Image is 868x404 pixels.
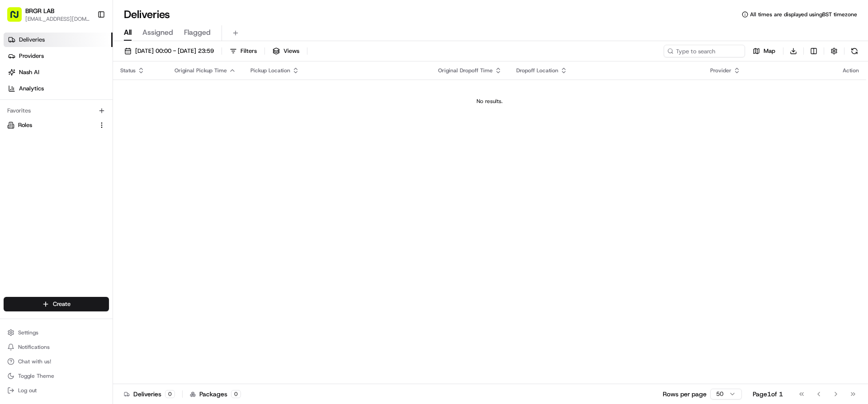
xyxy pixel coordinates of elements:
button: Map [749,45,779,57]
span: Notifications [18,343,50,351]
a: Providers [4,49,113,63]
span: Original Pickup Time [175,67,227,74]
button: [DATE] 00:00 - [DATE] 23:59 [120,45,218,57]
span: Nash AI [19,68,39,76]
input: Type to search [664,45,745,57]
span: Views [283,47,299,55]
button: Roles [4,118,109,132]
span: Log out [18,387,37,394]
button: BRGR LAB[EMAIL_ADDRESS][DOMAIN_NAME] [4,4,94,25]
a: Analytics [4,81,113,96]
h1: Deliveries [124,7,170,22]
span: Assigned [142,27,173,38]
div: 0 [165,390,175,398]
button: Chat with us! [4,355,109,368]
button: Views [269,45,303,57]
span: Map [764,47,775,55]
p: Rows per page [663,390,707,399]
span: Dropoff Location [516,67,558,74]
div: Deliveries [124,390,175,399]
span: All times are displayed using BST timezone [750,11,857,18]
div: Favorites [4,103,109,118]
span: Pickup Location [250,67,290,74]
span: Provider [710,67,731,74]
span: Toggle Theme [18,372,54,380]
button: Settings [4,326,109,339]
button: BRGR LAB [25,6,54,15]
span: Create [53,300,71,308]
button: Filters [226,45,261,57]
div: Action [843,67,859,74]
span: Providers [19,52,44,60]
button: Create [4,297,109,311]
span: Analytics [19,85,44,93]
div: No results. [117,98,863,105]
span: Filters [241,47,257,55]
span: All [124,27,132,38]
a: Nash AI [4,65,113,80]
div: Page 1 of 1 [753,390,783,399]
span: Deliveries [19,36,45,44]
div: 0 [231,390,241,398]
span: Flagged [184,27,211,38]
a: Roles [7,121,94,129]
button: Refresh [848,45,861,57]
span: Status [120,67,136,74]
button: [EMAIL_ADDRESS][DOMAIN_NAME] [25,15,90,23]
span: [DATE] 00:00 - [DATE] 23:59 [135,47,214,55]
span: Original Dropoff Time [438,67,493,74]
span: Chat with us! [18,358,51,365]
span: Roles [18,121,32,129]
a: Deliveries [4,33,113,47]
button: Toggle Theme [4,370,109,382]
button: Log out [4,384,109,397]
span: Settings [18,329,38,336]
button: Notifications [4,341,109,353]
div: Packages [190,390,241,399]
